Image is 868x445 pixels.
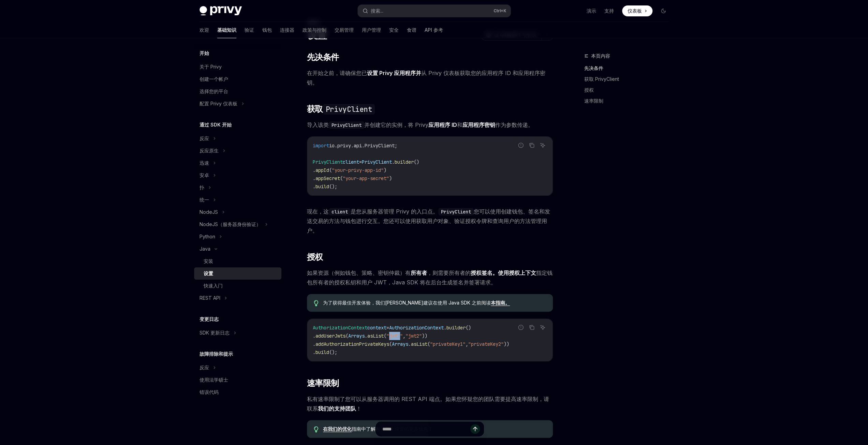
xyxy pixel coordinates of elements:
button: 复制代码块中的内容 [527,323,536,332]
span: builder [395,159,414,165]
span: . [444,325,446,331]
a: 连接器 [280,22,294,38]
span: PrivyClient [362,159,392,165]
button: 询问人工智能 [538,141,547,150]
font: SDK 更新日志 [200,330,230,336]
span: addUserJwts [315,333,345,339]
a: 快速入门 [194,280,281,292]
font: 反应 [200,365,209,370]
button: Python [194,231,281,243]
span: Arrays [348,333,365,339]
button: SDK 更新日志 [194,327,281,339]
font: ， [427,269,432,276]
font: 错误代码 [200,389,219,395]
button: 统一 [194,194,281,206]
font: 设置 [204,270,213,276]
span: = [359,159,362,165]
span: addAuthorizationPrivateKeys [315,341,389,347]
font: 演示 [587,8,596,14]
font: 验证 [245,27,254,33]
button: 切换暗模式 [658,5,669,16]
font: 支持 [604,8,614,14]
font: 作为参数传递。 [495,121,533,128]
span: ( [427,341,430,347]
a: 本指南。 [491,300,510,306]
font: 我们[PERSON_NAME]建议在使用 Java SDK 之前阅读 [376,300,491,306]
font: 先决条件 [584,65,603,71]
span: (); [329,349,337,355]
font: 仪表板 [628,8,642,14]
font: 您可以使用创建钱包、签名和发送交易的方法与钱包进行交互。您还可以使用获取用户对象、验证授权令牌和查询用户的方法管理用户。 [307,208,550,234]
button: NodeJS [194,206,281,218]
font: 在开始之前，请确保您已 [307,70,367,76]
font: 并创建它的实例，将 Privy [364,121,428,128]
font: 安卓 [200,172,209,178]
font: 统一 [200,197,209,203]
a: 安装 [194,255,281,267]
button: 发送消息 [470,424,480,434]
a: 所有者 [411,269,427,277]
input: 提问... [382,421,470,436]
font: 反应原生 [200,148,219,153]
a: 我们的支持团队 [318,405,356,412]
font: 现在，这 [307,208,329,215]
font: 钱包 [262,27,272,33]
a: 授权 [584,85,674,95]
span: PrivyClient [313,159,343,165]
font: 则需要所有者的 [432,269,471,276]
font: 安装 [204,258,213,264]
a: 选择您的平台 [194,85,281,98]
span: ( [345,333,348,339]
font: 先决条件 [307,52,339,62]
font: 私有速率限制了您可以从服务器调用的 REST API 端点。如果您怀疑您的团队需要提高速率限制，请联系 [307,396,549,412]
span: () [414,159,419,165]
span: asList [367,333,384,339]
img: 深色标志 [200,6,242,16]
a: 验证 [245,22,254,38]
a: 交易管理 [335,22,354,38]
code: client [329,208,351,216]
font: 快速入门 [204,283,223,288]
span: . [313,349,315,355]
font: NodeJS（服务器身份验证） [200,221,261,227]
font: 通过 SDK 开始 [200,122,232,128]
span: "your-privy-app-id" [332,167,384,173]
a: 先决条件 [584,63,674,74]
font: 食谱 [407,27,416,33]
a: 关于 Privy [194,61,281,73]
span: build [315,183,329,190]
span: "jwt2" [406,333,422,339]
span: AuthorizationContext [313,325,367,331]
span: build [315,349,329,355]
a: 欢迎 [200,22,209,38]
span: io.privy.api.PrivyClient; [329,143,397,149]
font: 政策与控制 [303,27,326,33]
font: Java [200,246,210,252]
button: NodeJS（服务器身份验证） [194,218,281,231]
font: 为了获得最佳开发体验， [323,300,376,306]
font: 故障排除和提示 [200,351,233,357]
span: = [386,325,389,331]
a: 获取 PrivyClient [584,74,674,85]
span: ( [329,167,332,173]
code: PrivyClient [438,208,474,216]
span: client [343,159,359,165]
code: PrivyClient [323,104,375,115]
font: 选择您的平台 [200,88,228,94]
span: ( [384,333,386,339]
button: 报告错误代码 [516,323,525,332]
font: REST API [200,295,220,301]
font: 导入该类 [307,121,329,128]
span: . [392,159,395,165]
font: 获取 PrivyClient [584,76,619,82]
span: , [466,341,468,347]
a: 授权上下文 [509,269,536,277]
button: 报告错误代码 [516,141,525,150]
a: 食谱 [407,22,416,38]
font: 从 Privy 仪表板获取您的应用程序 ID 和应用程序密钥。 [307,70,545,86]
a: 设置 Privy 应用程序并 [367,70,421,77]
font: 安全 [389,27,399,33]
font: 使用法学硕士 [200,377,228,383]
span: "privateKey2" [468,341,504,347]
